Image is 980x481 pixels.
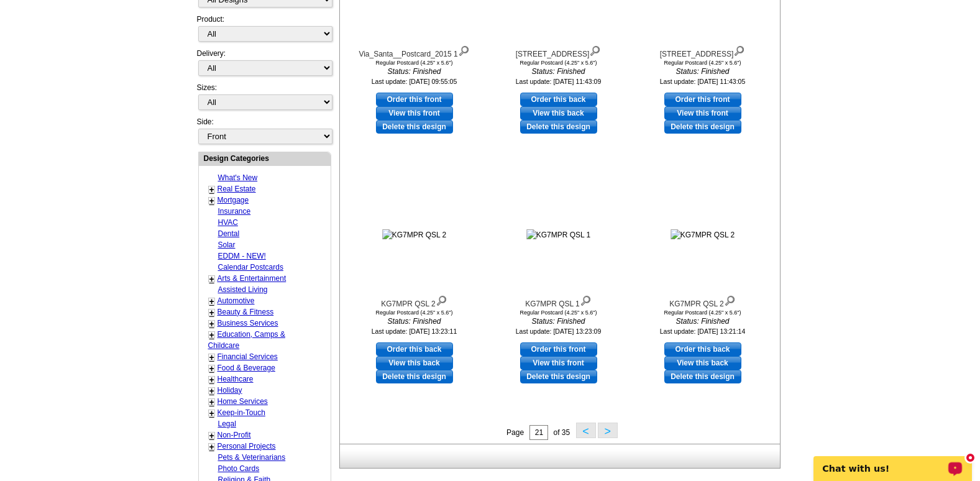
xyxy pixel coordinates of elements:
[516,328,602,335] small: Last update: [DATE] 13:23:09
[218,453,286,462] a: Pets & Veterinarians
[520,106,597,120] a: View this back
[209,364,214,373] a: +
[598,423,618,438] button: >
[376,93,453,106] a: use this design
[208,330,285,350] a: Education, Camps & Childcare
[197,82,331,116] div: Sizes:
[218,375,254,383] a: Healthcare
[218,408,265,417] a: Keep-in-Touch
[218,240,236,249] a: Solar
[458,43,470,57] img: view design details
[376,342,453,356] a: use this design
[520,93,597,106] a: use this design
[526,229,591,240] img: KG7MPR QSL 1
[346,309,483,316] div: Regular Postcard (4.25" x 5.6")
[664,342,741,356] a: use this design
[218,364,275,372] a: Food & Beverage
[346,316,483,327] i: Status: Finished
[634,309,771,316] div: Regular Postcard (4.25" x 5.6")
[376,356,453,370] a: View this back
[516,78,602,85] small: Last update: [DATE] 11:43:09
[520,120,597,134] a: Delete this design
[209,442,214,452] a: +
[671,229,735,240] img: KG7MPR QSL 2
[490,60,627,66] div: Regular Postcard (4.25" x 5.6")
[199,152,331,164] div: Design Categories
[664,106,741,120] a: View this front
[218,397,268,406] a: Home Services
[209,185,214,195] a: +
[218,185,256,193] a: Real Estate
[664,93,741,106] a: use this design
[209,296,214,306] a: +
[197,48,331,82] div: Delivery:
[576,423,596,438] button: <
[490,66,627,77] i: Status: Finished
[660,328,746,335] small: Last update: [DATE] 13:21:14
[733,43,745,57] img: view design details
[634,293,771,309] div: KG7MPR QSL 2
[520,370,597,383] a: Delete this design
[490,316,627,327] i: Status: Finished
[218,308,274,316] a: Beauty & Fitness
[376,370,453,383] a: Delete this design
[209,196,214,206] a: +
[209,330,214,340] a: +
[664,356,741,370] a: View this back
[218,319,278,328] a: Business Services
[218,274,286,283] a: Arts & Entertainment
[634,316,771,327] i: Status: Finished
[218,285,268,294] a: Assisted Living
[805,442,980,481] iframe: LiveChat chat widget
[197,14,331,48] div: Product:
[218,252,266,260] a: EDDM - NEW!
[520,342,597,356] a: use this design
[376,106,453,120] a: View this front
[209,319,214,329] a: +
[218,352,278,361] a: Financial Services
[490,293,627,309] div: KG7MPR QSL 1
[346,60,483,66] div: Regular Postcard (4.25" x 5.6")
[209,274,214,284] a: +
[634,66,771,77] i: Status: Finished
[490,309,627,316] div: Regular Postcard (4.25" x 5.6")
[209,308,214,318] a: +
[218,196,249,204] a: Mortgage
[218,218,238,227] a: HVAC
[580,293,592,306] img: view design details
[506,428,524,437] span: Page
[634,43,771,60] div: [STREET_ADDRESS]
[209,386,214,396] a: +
[218,442,276,451] a: Personal Projects
[209,431,214,441] a: +
[197,116,331,145] div: Side:
[218,229,240,238] a: Dental
[490,43,627,60] div: [STREET_ADDRESS]
[372,328,457,335] small: Last update: [DATE] 13:23:11
[218,207,251,216] a: Insurance
[209,375,214,385] a: +
[209,408,214,418] a: +
[218,431,251,439] a: Non-Profit
[346,293,483,309] div: KG7MPR QSL 2
[660,78,746,85] small: Last update: [DATE] 11:43:05
[209,352,214,362] a: +
[589,43,601,57] img: view design details
[724,293,736,306] img: view design details
[218,386,242,395] a: Holiday
[436,293,447,306] img: view design details
[553,428,570,437] span: of 35
[218,173,258,182] a: What's New
[372,78,457,85] small: Last update: [DATE] 09:55:05
[664,370,741,383] a: Delete this design
[634,60,771,66] div: Regular Postcard (4.25" x 5.6")
[520,356,597,370] a: View this front
[218,263,283,272] a: Calendar Postcards
[664,120,741,134] a: Delete this design
[346,66,483,77] i: Status: Finished
[209,397,214,407] a: +
[382,229,447,240] img: KG7MPR QSL 2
